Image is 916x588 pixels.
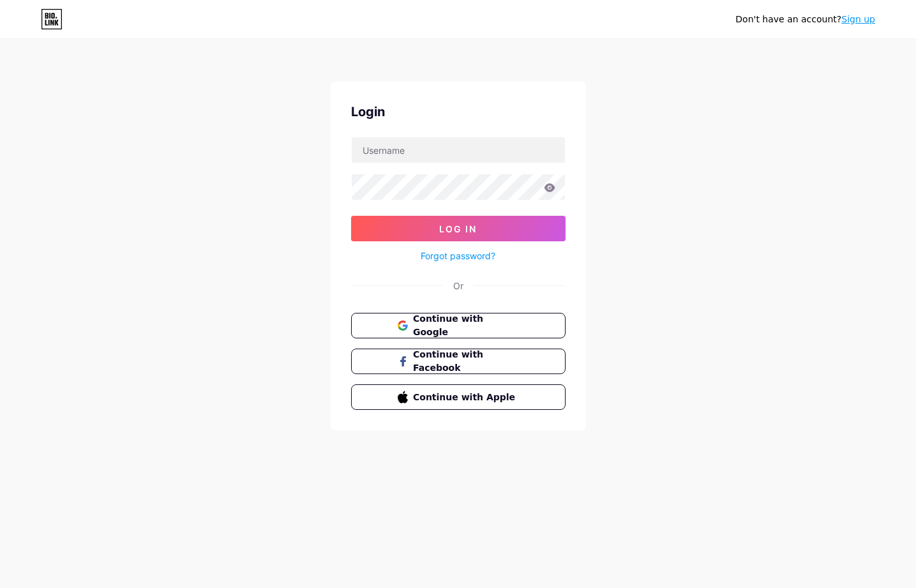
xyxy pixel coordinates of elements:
[351,384,566,410] button: Continue with Apple
[453,279,463,292] div: Or
[421,249,495,262] a: Forgot password?
[352,137,565,163] input: Username
[351,349,566,374] button: Continue with Facebook
[413,391,518,404] span: Continue with Apple
[439,223,477,234] span: Log In
[351,216,566,241] button: Log In
[413,348,518,375] span: Continue with Facebook
[351,313,566,338] button: Continue with Google
[413,312,518,339] span: Continue with Google
[841,14,875,24] a: Sign up
[351,102,566,121] div: Login
[735,13,875,26] div: Don't have an account?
